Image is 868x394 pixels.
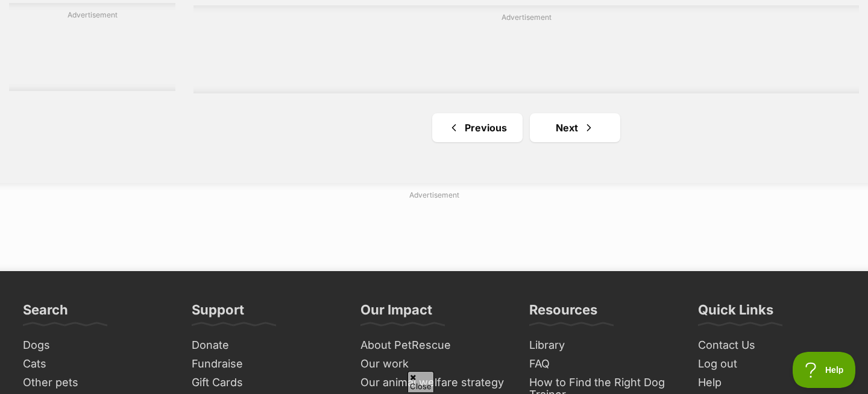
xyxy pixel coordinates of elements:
[698,301,773,325] h3: Quick Links
[187,355,344,374] a: Fundraise
[187,374,344,392] a: Gift Cards
[9,3,175,91] div: Advertisement
[193,5,859,93] div: Advertisement
[356,355,512,374] a: Our work
[524,355,681,374] a: FAQ
[407,371,434,392] span: Close
[524,336,681,355] a: Library
[530,113,620,142] a: Next page
[356,336,512,355] a: About PetRescue
[192,301,244,325] h3: Support
[18,336,175,355] a: Dogs
[432,113,523,142] a: Previous page
[693,374,850,392] a: Help
[693,355,850,374] a: Log out
[356,374,512,392] a: Our animal welfare strategy
[193,113,859,142] nav: Pagination
[360,301,432,325] h3: Our Impact
[187,336,344,355] a: Donate
[23,301,68,325] h3: Search
[18,374,175,392] a: Other pets
[793,352,856,388] iframe: Help Scout Beacon - Open
[18,355,175,374] a: Cats
[529,301,597,325] h3: Resources
[693,336,850,355] a: Contact Us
